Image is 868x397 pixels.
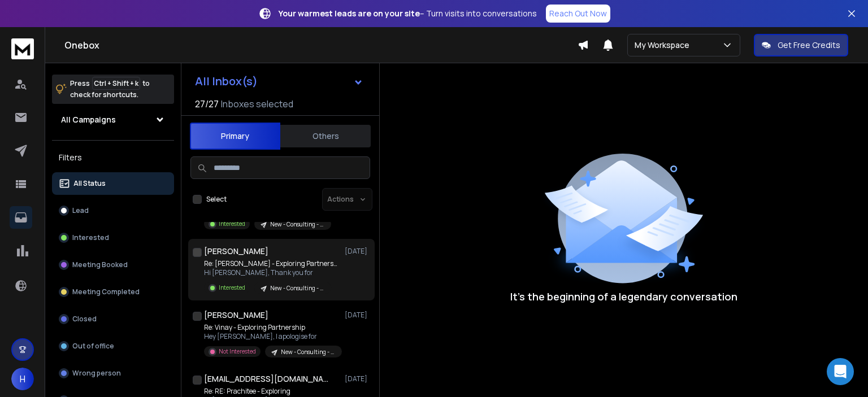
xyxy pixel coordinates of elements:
p: Hi [PERSON_NAME], Thank you for [204,268,340,277]
p: Out of office [72,342,114,351]
p: Lead [72,206,89,215]
p: Hey [PERSON_NAME], I apologise for [204,332,340,341]
button: Wrong person [52,362,174,385]
p: Interested [219,283,245,292]
h1: Onebox [64,38,578,52]
p: Closed [72,315,97,324]
button: Out of office [52,335,174,357]
p: Get Free Credits [778,40,840,51]
p: [DATE] [345,311,370,320]
button: All Campaigns [52,108,174,131]
span: Ctrl + Shift + k [92,77,140,90]
p: My Workspace [635,40,694,51]
p: Not Interested [219,347,256,356]
img: logo [11,38,34,59]
p: Interested [72,233,109,242]
button: Meeting Completed [52,281,174,303]
p: Meeting Completed [72,287,140,296]
button: All Status [52,172,174,195]
button: Meeting Booked [52,254,174,276]
p: New - Consulting - Indian - Allurecent [270,220,324,229]
p: Re: [PERSON_NAME] - Exploring Partnership [204,259,340,268]
p: – Turn visits into conversations [279,8,537,19]
label: Select [206,195,227,204]
button: Closed [52,308,174,330]
p: Press to check for shortcuts. [70,78,150,101]
h3: Inboxes selected [221,97,293,111]
button: Interested [52,226,174,249]
p: Wrong person [72,369,121,378]
button: Primary [190,123,280,150]
div: Open Intercom Messenger [827,358,854,385]
button: Get Free Credits [754,34,848,56]
button: Lead [52,199,174,222]
h1: [EMAIL_ADDRESS][DOMAIN_NAME] [204,373,328,385]
p: It’s the beginning of a legendary conversation [510,289,737,304]
h1: All Campaigns [61,114,116,125]
p: [DATE] [345,374,370,383]
p: All Status [73,179,106,188]
a: Reach Out Now [546,5,610,23]
button: H [11,368,34,390]
button: Others [280,124,371,149]
h3: Filters [52,150,174,165]
span: 27 / 27 [195,97,219,111]
p: New - Consulting - Indian - Allurecent [270,284,324,293]
p: New - Consulting - Indian - Allurecent [281,348,335,356]
h1: [PERSON_NAME] [204,309,268,321]
p: [DATE] [345,247,370,256]
strong: Your warmest leads are on your site [279,8,420,19]
p: Re: Vinay - Exploring Partnership [204,323,340,332]
h1: All Inbox(s) [195,76,258,87]
h1: [PERSON_NAME] [204,246,268,257]
p: Meeting Booked [72,260,128,269]
button: All Inbox(s) [186,70,372,93]
p: Reach Out Now [549,8,607,19]
p: Interested [219,220,245,228]
p: Re: RE: Prachitee - Exploring [204,387,340,396]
